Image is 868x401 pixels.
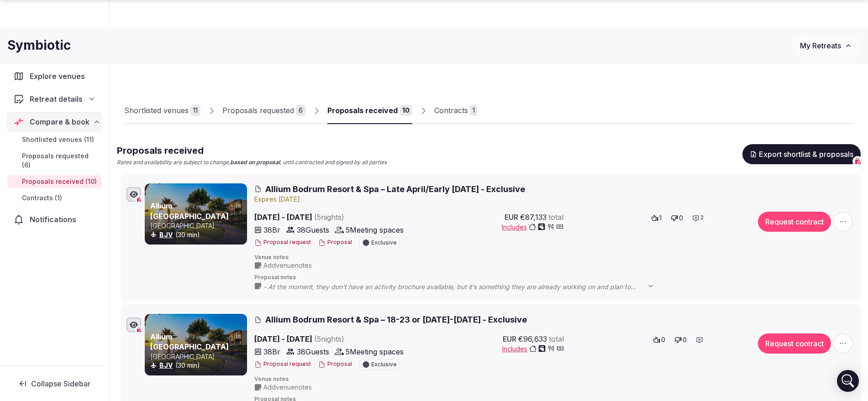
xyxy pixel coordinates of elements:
[265,183,525,195] span: Allium Bodrum Resort & Spa – Late April/Early [DATE] - Exclusive
[30,214,80,225] span: Notifications
[150,352,245,361] p: [GEOGRAPHIC_DATA]
[7,36,71,54] h1: Symbiotic
[254,195,855,204] div: Expire s [DATE]
[22,177,97,186] span: Proposals received (10)
[159,361,173,369] a: BJV
[346,346,404,357] span: 5 Meeting spaces
[150,201,229,220] a: Allium [GEOGRAPHIC_DATA]
[314,213,344,222] span: ( 5 night s )
[190,105,200,116] div: 11
[434,105,468,116] div: Contracts
[263,346,280,357] span: 38 Br
[222,105,294,116] div: Proposals requested
[254,360,311,368] button: Proposal request
[254,254,855,261] span: Venue notes
[150,221,245,230] p: [GEOGRAPHIC_DATA]
[254,212,415,223] span: [DATE] - [DATE]
[314,334,344,344] span: ( 5 night s )
[327,98,412,124] a: Proposals received10
[668,212,686,224] button: 0
[22,193,62,203] span: Contracts (1)
[263,261,312,270] span: Add venue notes
[742,144,861,164] button: Export shortlist & proposals
[117,144,387,157] h2: Proposals received
[124,98,200,124] a: Shortlisted venues11
[518,333,547,344] span: €96,633
[150,230,245,240] div: (30 min)
[327,105,398,116] div: Proposals received
[30,94,83,104] span: Retreat details
[400,105,412,116] div: 10
[230,159,280,166] strong: based on proposal
[31,379,90,388] span: Collapse Sidebar
[254,239,311,246] button: Proposal request
[758,333,831,354] button: Request contract
[254,333,415,344] span: [DATE] - [DATE]
[679,214,683,223] span: 0
[648,212,664,224] button: 1
[318,239,352,246] button: Proposal
[346,224,404,235] span: 5 Meeting spaces
[7,374,101,394] button: Collapse Sidebar
[505,212,518,223] span: EUR
[7,210,101,229] a: Notifications
[689,212,706,224] button: 2
[520,212,547,223] span: €87,133
[124,105,189,116] div: Shortlisted venues
[683,335,687,344] span: 0
[503,333,516,344] span: EUR
[159,231,173,239] a: BJV
[297,224,329,235] span: 38 Guests
[318,360,352,368] button: Proposal
[22,135,94,144] span: Shortlisted venues (11)
[265,314,527,325] span: Allium Bodrum Resort & Spa – 18-23 or [DATE]-[DATE] - Exclusive
[263,282,663,292] span: - At the moment, they don’t have an activity brochure available, but it’s something they are alre...
[434,98,478,124] a: Contracts1
[548,212,563,223] span: total
[7,133,101,146] a: Shortlisted venues (11)
[371,240,397,245] span: Exclusive
[7,192,101,204] a: Contracts (1)
[263,383,312,392] span: Add venue notes
[254,375,855,383] span: Venue notes
[296,105,305,116] div: 6
[659,214,662,223] span: 1
[650,333,668,346] button: 0
[263,224,280,235] span: 38 Br
[800,41,841,50] span: My Retreats
[700,214,704,222] span: 2
[117,159,387,167] p: Rates and availability are subject to change, , until contracted and signed by all parties
[22,151,98,170] span: Proposals requested (6)
[371,362,397,367] span: Exclusive
[7,67,101,86] a: Explore venues
[661,335,665,344] span: 0
[254,274,855,281] span: Proposal notes
[549,333,564,344] span: total
[150,332,229,351] a: Allium [GEOGRAPHIC_DATA]
[837,370,859,392] div: Open Intercom Messenger
[30,116,89,127] span: Compare & book
[502,223,563,232] button: Includes
[297,346,329,357] span: 38 Guests
[30,71,89,82] span: Explore venues
[672,333,689,346] button: 0
[150,361,245,370] div: (30 min)
[502,344,564,354] button: Includes
[7,175,101,188] a: Proposals received (10)
[758,212,831,232] button: Request contract
[7,150,101,172] a: Proposals requested (6)
[222,98,305,124] a: Proposals requested6
[791,34,861,57] button: My Retreats
[470,105,478,116] div: 1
